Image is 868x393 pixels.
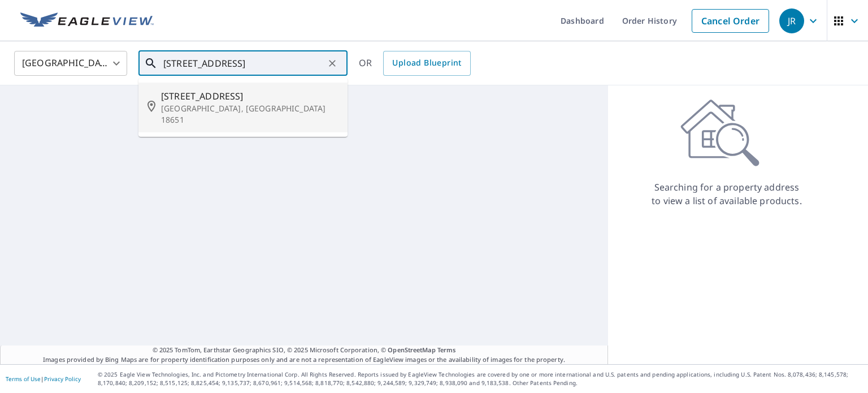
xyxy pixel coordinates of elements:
[6,375,41,383] a: Terms of Use
[161,89,338,103] span: [STREET_ADDRESS]
[44,375,81,383] a: Privacy Policy
[98,370,862,387] p: © 2025 Eagle View Technologies, Inc. and Pictometry International Corp. All Rights Reserved. Repo...
[14,47,127,79] div: [GEOGRAPHIC_DATA]
[163,47,324,79] input: Search by address or latitude-longitude
[153,346,456,355] span: © 2025 TomTom, Earthstar Geographics SIO, © 2025 Microsoft Corporation, ©
[392,56,461,70] span: Upload Blueprint
[692,9,769,33] a: Cancel Order
[20,12,154,29] img: EV Logo
[6,375,81,382] p: |
[161,103,338,126] p: [GEOGRAPHIC_DATA], [GEOGRAPHIC_DATA] 18651
[437,346,456,354] a: Terms
[383,51,470,76] a: Upload Blueprint
[651,180,802,208] p: Searching for a property address to view a list of available products.
[388,346,435,354] a: OpenStreetMap
[324,55,340,71] button: Clear
[359,51,471,76] div: OR
[779,8,804,33] div: JR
